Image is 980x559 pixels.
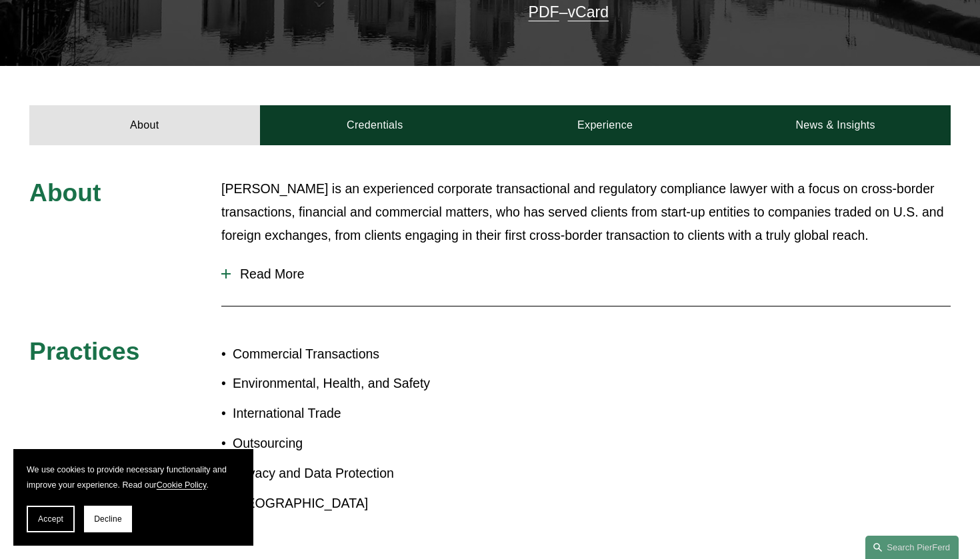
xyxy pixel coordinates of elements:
a: Cookie Policy [157,480,207,490]
p: [PERSON_NAME] is an experienced corporate transactional and regulatory compliance lawyer with a f... [221,177,951,247]
p: Privacy and Data Protection [233,462,490,485]
a: Experience [490,105,720,145]
p: Outsourcing [233,432,490,455]
span: Decline [94,514,122,524]
p: [GEOGRAPHIC_DATA] [233,492,490,515]
span: Read More [231,267,951,282]
span: Accept [38,514,63,524]
button: Read More [221,257,951,292]
section: Cookie banner [13,449,253,546]
span: Practices [29,337,139,365]
a: About [29,105,259,145]
a: vCard [568,3,609,21]
p: We use cookies to provide necessary functionality and improve your experience. Read our . [27,462,240,492]
a: PDF [529,3,559,21]
p: Commercial Transactions [233,342,490,366]
a: Search this site [865,536,959,559]
a: Credentials [260,105,490,145]
span: About [29,179,101,207]
p: Environmental, Health, and Safety [233,372,490,395]
a: News & Insights [720,105,950,145]
p: International Trade [233,402,490,425]
button: Accept [27,506,75,532]
button: Decline [84,506,132,532]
